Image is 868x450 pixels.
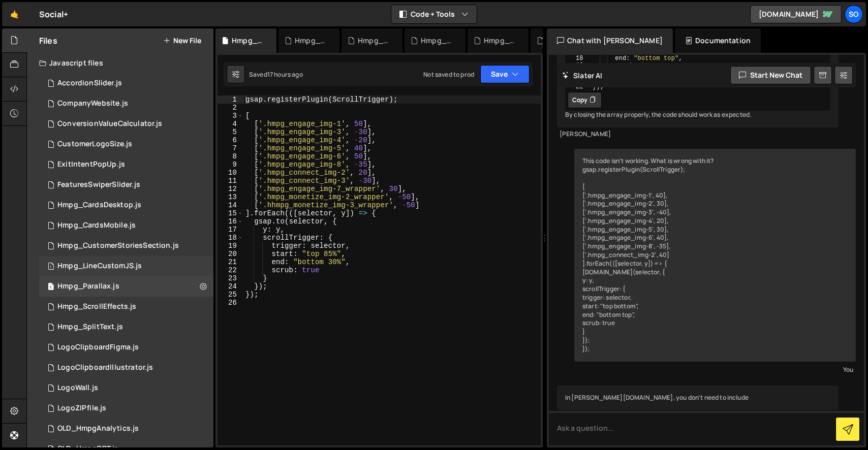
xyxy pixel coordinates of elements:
[218,274,243,282] div: 23
[423,70,474,79] div: Not saved to prod
[218,250,243,258] div: 20
[218,185,243,193] div: 12
[39,297,213,317] div: 15116/47945.js
[39,398,213,419] div: 15116/47009.js
[57,221,136,230] div: Hmpg_CardsMobile.js
[57,363,153,372] div: LogoClipboardIllustrator.js
[750,5,842,23] a: [DOMAIN_NAME]
[48,263,54,271] span: 1
[57,201,141,210] div: Hmpg_CardsDesktop.js
[27,53,213,73] div: Javascript files
[574,149,856,361] div: This code isn't working. What is wrong with it? gsap.registerPlugin(ScrollTrigger); [ ['.hmpg_eng...
[218,299,243,307] div: 26
[57,343,139,352] div: LogoClipboardFigma.js
[218,234,243,242] div: 18
[39,93,213,114] div: 15116/40349.js
[218,242,243,250] div: 19
[421,36,453,46] div: Hmpg_CardsDesktop.js
[2,2,27,26] a: 🤙
[39,154,213,175] div: 15116/40766.js
[562,71,603,80] h2: Slater AI
[218,201,243,209] div: 14
[730,66,811,84] button: Start new chat
[57,79,122,88] div: AccordionSlider.js
[547,28,673,53] div: Chat with [PERSON_NAME]
[566,55,590,62] div: 18
[57,323,123,332] div: Hmpg_SplitText.js
[566,62,590,69] div: 19
[163,37,201,45] button: New File
[218,136,243,144] div: 6
[57,180,140,189] div: FeaturesSwiperSlider.js
[57,119,162,128] div: ConversionValueCalculator.js
[560,130,836,139] div: [PERSON_NAME]
[57,404,106,413] div: LogoZIPfile.js
[218,112,243,120] div: 3
[218,282,243,291] div: 24
[39,419,213,439] div: 15116/40702.js
[39,114,213,134] div: 15116/40946.js
[39,317,213,337] div: 15116/47767.js
[218,169,243,177] div: 10
[218,258,243,266] div: 21
[218,160,243,169] div: 9
[568,92,602,108] button: Copy
[218,209,243,217] div: 15
[57,140,132,149] div: CustomerLogoSize.js
[39,236,213,256] div: 15116/47900.js
[39,73,213,93] div: 15116/41115.js
[218,120,243,128] div: 4
[57,241,179,250] div: Hmpg_CustomerStoriesSection.js
[218,193,243,201] div: 13
[675,28,761,53] div: Documentation
[39,378,213,398] div: 15116/46100.js
[218,217,243,226] div: 16
[845,5,863,23] a: So
[39,276,213,297] div: 15116/47892.js
[39,195,213,215] div: 15116/47106.js
[218,95,243,104] div: 1
[39,337,213,358] div: 15116/40336.js
[218,177,243,185] div: 11
[218,266,243,274] div: 22
[484,36,516,46] div: Hmpg_CardsMobile.js
[39,8,68,20] div: Social+
[218,144,243,152] div: 7
[57,282,119,291] div: Hmpg_Parallax.js
[295,36,327,46] div: Hmpg_LineCustomJS.js
[39,256,213,276] div: 15116/47872.js
[39,175,213,195] div: 15116/40701.js
[577,364,853,375] div: You
[218,226,243,234] div: 17
[267,70,303,79] div: 17 hours ago
[218,104,243,112] div: 2
[218,152,243,160] div: 8
[39,358,213,378] div: 15116/42838.js
[232,36,264,46] div: Hmpg_Parallax.js
[57,424,139,433] div: OLD_HmpgAnalytics.js
[557,385,839,410] div: In [PERSON_NAME][DOMAIN_NAME], you don't need to include
[39,35,57,46] h2: Files
[358,36,390,46] div: Hmpg_SplitText.js
[218,291,243,299] div: 25
[57,383,98,393] div: LogoWall.js
[39,134,213,154] div: 15116/40353.js
[249,70,303,79] div: Saved
[57,160,125,169] div: ExitIntentPopUp.js
[218,128,243,136] div: 5
[39,215,213,236] div: 15116/47105.js
[57,99,128,108] div: CompanyWebsite.js
[57,302,136,311] div: Hmpg_ScrollEffects.js
[57,262,142,271] div: Hmpg_LineCustomJS.js
[480,65,530,83] button: Save
[391,5,477,23] button: Code + Tools
[48,283,54,292] span: 1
